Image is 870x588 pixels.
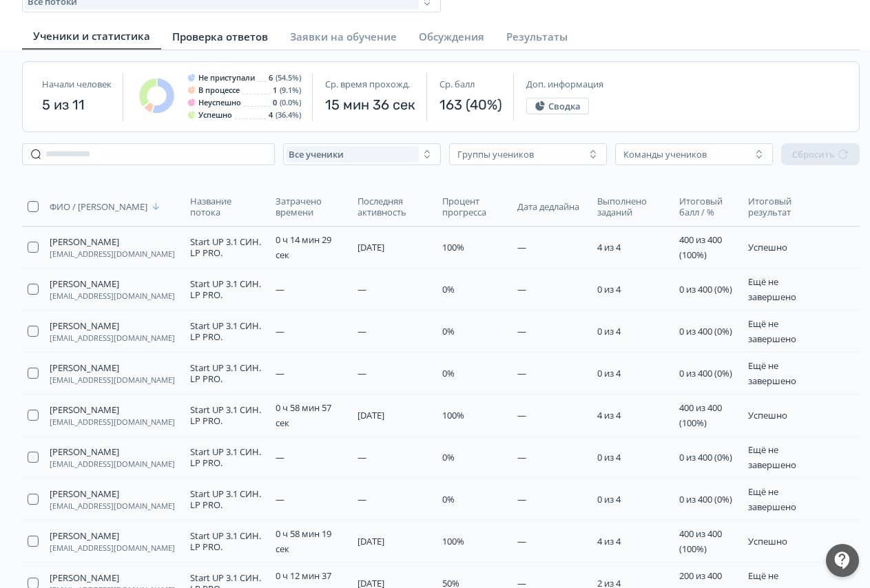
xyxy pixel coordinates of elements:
[358,493,366,505] span: —
[50,502,175,510] span: [EMAIL_ADDRESS][DOMAIN_NAME]
[419,30,484,43] span: Обсуждения
[442,535,464,547] span: 100%
[172,30,268,43] span: Проверка ответов
[50,250,175,258] span: [EMAIL_ADDRESS][DOMAIN_NAME]
[276,367,284,379] span: —
[273,98,277,107] span: 0
[517,535,526,547] span: —
[190,196,262,218] span: Название потока
[679,283,732,295] span: 0 из 400 (0%)
[50,530,175,552] button: [PERSON_NAME][EMAIL_ADDRESS][DOMAIN_NAME]
[50,446,175,468] button: [PERSON_NAME][EMAIL_ADDRESS][DOMAIN_NAME]
[198,86,240,94] span: В процессе
[190,446,265,468] span: Start UP 3.1 СИН. LP PRO.
[748,317,796,345] span: Ещё не завершено
[517,493,526,505] span: —
[276,325,284,337] span: —
[289,149,344,160] span: Все ученики
[50,362,175,384] button: [PERSON_NAME][EMAIL_ADDRESS][DOMAIN_NAME]
[276,527,331,555] span: 0 ч 58 мин 19 сек
[50,572,119,583] span: [PERSON_NAME]
[325,95,415,114] span: 15 мин 36 сек
[276,451,284,463] span: —
[526,78,603,90] span: Доп. информация
[597,493,621,505] span: 0 из 4
[442,493,455,505] span: 0%
[597,409,621,421] span: 4 из 4
[597,196,665,218] span: Выполнено заданий
[190,404,265,426] span: Start UP 3.1 СИН. LP PRO.
[190,236,265,258] span: Start UP 3.1 СИН. LP PRO.
[597,451,621,463] span: 0 из 4
[283,143,441,165] button: Все ученики
[190,362,265,384] span: Start UP 3.1 СИН. LP PRO.
[517,451,526,463] span: —
[679,196,734,218] span: Итоговый балл / %
[597,325,621,337] span: 0 из 4
[748,241,787,253] span: Успешно
[33,29,150,43] span: Ученики и статистика
[623,149,707,160] div: Команды учеников
[190,193,265,220] button: Название потока
[679,493,732,505] span: 0 из 400 (0%)
[50,404,175,426] button: [PERSON_NAME][EMAIL_ADDRESS][DOMAIN_NAME]
[597,283,621,295] span: 0 из 4
[442,409,464,421] span: 100%
[280,98,301,107] span: (0.0%)
[290,30,397,43] span: Заявки на обучение
[748,443,796,471] span: Ещё не завершено
[50,446,119,457] span: [PERSON_NAME]
[748,359,796,387] span: Ещё не завершено
[50,201,147,212] span: ФИО / [PERSON_NAME]
[190,530,265,552] span: Start UP 3.1 СИН. LP PRO.
[748,485,796,513] span: Ещё не завершено
[517,241,526,253] span: —
[517,409,526,421] span: —
[439,78,475,90] span: Ср. балл
[781,143,860,165] button: Сбросить
[517,367,526,379] span: —
[50,488,119,499] span: [PERSON_NAME]
[358,325,366,337] span: —
[198,111,232,119] span: Успешно
[50,404,119,415] span: [PERSON_NAME]
[442,241,464,253] span: 100%
[457,149,534,160] div: Группы учеников
[597,193,668,220] button: Выполнено заданий
[50,292,175,300] span: [EMAIL_ADDRESS][DOMAIN_NAME]
[269,111,273,119] span: 4
[269,74,273,82] span: 6
[358,451,366,463] span: —
[517,198,582,215] button: Дата дедлайна
[50,236,119,247] span: [PERSON_NAME]
[50,418,175,426] span: [EMAIL_ADDRESS][DOMAIN_NAME]
[50,320,119,331] span: [PERSON_NAME]
[276,111,301,119] span: (36.4%)
[748,409,787,421] span: Успешно
[276,283,284,295] span: —
[50,362,119,373] span: [PERSON_NAME]
[748,275,796,303] span: Ещё не завершено
[50,320,175,342] button: [PERSON_NAME][EMAIL_ADDRESS][DOMAIN_NAME]
[597,241,621,253] span: 4 из 4
[50,334,175,342] span: [EMAIL_ADDRESS][DOMAIN_NAME]
[526,98,589,114] button: Сводка
[50,544,175,552] span: [EMAIL_ADDRESS][DOMAIN_NAME]
[198,98,241,107] span: Неуспешно
[615,143,773,165] button: Команды учеников
[597,367,621,379] span: 0 из 4
[50,278,119,289] span: [PERSON_NAME]
[273,86,277,94] span: 1
[748,196,810,218] span: Итоговый результат
[679,367,732,379] span: 0 из 400 (0%)
[358,241,384,253] span: [DATE]
[50,530,119,541] span: [PERSON_NAME]
[442,325,455,337] span: 0%
[679,401,722,429] span: 400 из 400 (100%)
[517,283,526,295] span: —
[358,535,384,547] span: [DATE]
[439,95,502,114] span: 163 (40%)
[449,143,607,165] button: Группы учеников
[276,196,343,218] span: Затрачено времени
[190,278,265,300] span: Start UP 3.1 СИН. LP PRO.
